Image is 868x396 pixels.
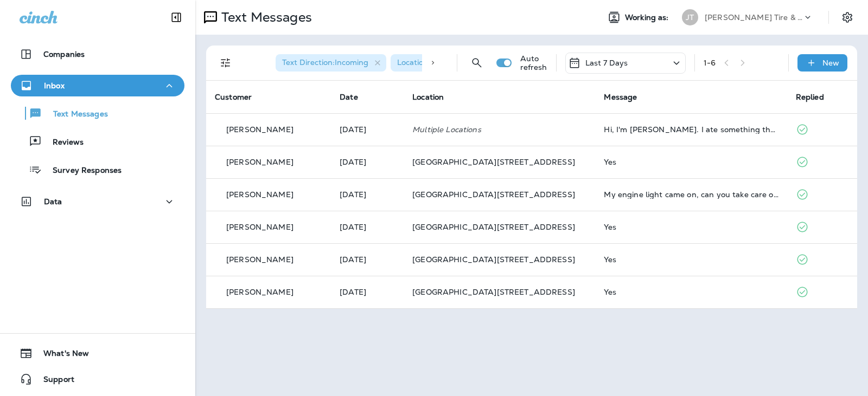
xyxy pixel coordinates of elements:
[705,13,802,22] p: [PERSON_NAME] Tire & Auto
[226,158,293,166] p: [PERSON_NAME]
[44,81,65,90] p: Inbox
[42,166,122,176] p: Survey Responses
[604,92,637,102] span: Message
[604,125,778,134] div: Hi, I'm Steven. I ate something that made me sick. I got a fever. I can't go today.
[604,158,778,166] div: Yes
[43,50,85,59] p: Companies
[11,75,184,96] button: Inbox
[340,223,395,231] p: Aug 21, 2025 11:06 AM
[412,287,575,297] span: [GEOGRAPHIC_DATA][STREET_ADDRESS]
[682,9,698,25] div: JT
[11,102,184,125] button: Text Messages
[520,54,547,72] p: Auto refresh
[11,130,184,153] button: Reviews
[412,125,586,134] p: Multiple Locations
[340,92,358,102] span: Date
[282,57,368,67] span: Text Direction : Incoming
[466,52,488,74] button: Search Messages
[604,223,778,231] div: Yes
[11,368,184,390] button: Support
[11,158,184,181] button: Survey Responses
[226,223,293,231] p: [PERSON_NAME]
[796,92,824,102] span: Replied
[340,125,395,134] p: Aug 25, 2025 06:53 AM
[33,349,89,362] span: What's New
[604,190,778,199] div: My engine light came on, can you take care of it? I ran over "something " on the interstate in Ju...
[412,190,575,199] span: [GEOGRAPHIC_DATA][STREET_ADDRESS]
[11,43,184,65] button: Companies
[412,92,444,102] span: Location
[161,7,192,28] button: Collapse Sidebar
[340,190,395,199] p: Aug 24, 2025 04:29 PM
[604,255,778,264] div: Yes
[412,222,575,232] span: [GEOGRAPHIC_DATA][STREET_ADDRESS]
[276,54,386,72] div: Text Direction:Incoming
[604,288,778,296] div: Yes
[226,190,293,199] p: [PERSON_NAME]
[822,59,839,67] p: New
[412,255,575,264] span: [GEOGRAPHIC_DATA][STREET_ADDRESS]
[838,8,857,27] button: Settings
[215,52,237,74] button: Filters
[44,197,62,206] p: Data
[11,342,184,364] button: What's New
[585,59,628,67] p: Last 7 Days
[391,54,586,72] div: Location:[GEOGRAPHIC_DATA][STREET_ADDRESS]
[42,138,84,148] p: Reviews
[397,57,590,67] span: Location : [GEOGRAPHIC_DATA][STREET_ADDRESS]
[704,59,716,67] div: 1 - 6
[340,288,395,296] p: Aug 21, 2025 09:49 AM
[412,157,575,167] span: [GEOGRAPHIC_DATA][STREET_ADDRESS]
[340,255,395,264] p: Aug 21, 2025 10:05 AM
[11,191,184,212] button: Data
[340,158,395,166] p: Aug 25, 2025 06:45 AM
[33,375,74,388] span: Support
[226,288,293,296] p: [PERSON_NAME]
[625,13,671,22] span: Working as:
[217,9,312,25] p: Text Messages
[226,255,293,264] p: [PERSON_NAME]
[42,109,108,120] p: Text Messages
[226,125,293,134] p: [PERSON_NAME]
[215,92,252,102] span: Customer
